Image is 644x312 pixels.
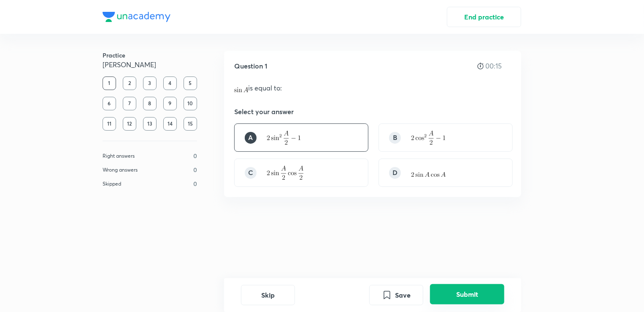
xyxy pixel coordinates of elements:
div: A [245,132,257,144]
div: 5 [184,77,197,90]
div: 2 [123,77,136,90]
div: D [389,167,401,179]
div: 11 [103,117,116,131]
div: 1 [103,77,116,90]
div: 14 [163,117,177,131]
div: 10 [184,97,197,110]
p: Right answers [103,152,135,160]
div: 9 [163,97,177,110]
div: B [389,132,401,144]
button: Skip [241,285,295,305]
img: 2 \cos ^{2} \frac{A}{2}-1 [411,131,445,145]
img: 2 \sin A \cos A [411,172,446,177]
img: stopwatch icon [477,63,484,69]
p: 0 [193,165,197,174]
div: 7 [123,97,136,110]
div: 4 [163,77,177,90]
button: Submit [430,284,504,304]
img: 2 \sin ^{2} \frac{A}{2}-1 [267,131,300,145]
p: is equal to: [234,83,511,93]
div: C [245,167,257,179]
h5: [PERSON_NAME] [103,60,197,70]
img: \sin A [234,87,248,92]
div: 13 [143,117,157,131]
img: 2 \sin \frac{A}{2} \cos \frac{A}{2} [267,166,303,180]
div: 6 [103,97,116,110]
div: 12 [123,117,136,131]
div: 3 [143,77,157,90]
button: End practice [447,7,521,27]
img: Company Logo [103,12,170,22]
p: Wrong answers [103,166,138,174]
p: Skipped [103,180,121,188]
h6: Practice [103,51,197,60]
h5: Question 1 [234,61,267,71]
div: 00:15 [477,62,511,70]
div: 15 [184,117,197,131]
p: 0 [193,179,197,188]
button: Save [369,285,423,305]
h5: Select your answer [234,107,294,117]
p: 0 [193,151,197,160]
div: 8 [143,97,157,110]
